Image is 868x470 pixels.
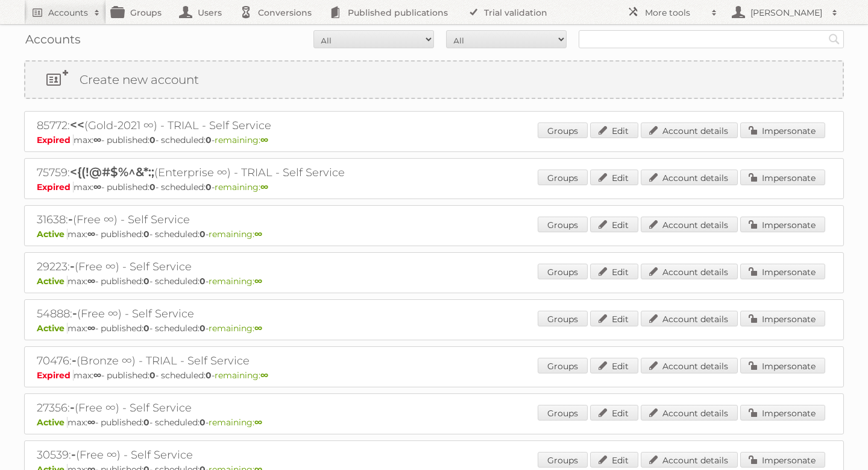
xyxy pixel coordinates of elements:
[260,370,268,381] strong: ∞
[68,212,73,226] span: -
[72,353,77,367] span: -
[740,452,825,468] a: Impersonate
[37,447,459,463] h2: 30539: (Free ∞) - Self Service
[641,122,738,138] a: Account details
[260,135,268,145] strong: ∞
[740,217,825,232] a: Impersonate
[825,30,843,48] input: Search
[641,311,738,326] a: Account details
[200,323,206,334] strong: 0
[93,135,101,145] strong: ∞
[209,276,262,287] span: remaining:
[70,118,84,132] span: <<
[590,122,638,138] a: Edit
[37,353,459,369] h2: 70476: (Bronze ∞) - TRIAL - Self Service
[93,182,101,192] strong: ∞
[37,417,831,428] p: max: - published: - scheduled: -
[48,7,88,19] h2: Accounts
[70,165,154,179] span: <{(!@#$%^&*:;
[538,264,588,279] a: Groups
[641,405,738,421] a: Account details
[215,370,268,381] span: remaining:
[590,358,638,373] a: Edit
[590,217,638,232] a: Edit
[93,370,101,381] strong: ∞
[200,417,206,428] strong: 0
[260,182,268,192] strong: ∞
[538,217,588,232] a: Groups
[37,276,831,287] p: max: - published: - scheduled: -
[37,323,68,334] span: Active
[37,182,74,192] span: Expired
[37,135,74,145] span: Expired
[37,323,831,334] p: max: - published: - scheduled: -
[254,323,262,334] strong: ∞
[37,229,831,240] p: max: - published: - scheduled: -
[87,323,95,334] strong: ∞
[209,417,262,428] span: remaining:
[37,417,68,428] span: Active
[209,229,262,240] span: remaining:
[740,311,825,326] a: Impersonate
[747,7,826,19] h2: [PERSON_NAME]
[37,400,459,416] h2: 27356: (Free ∞) - Self Service
[740,122,825,138] a: Impersonate
[740,358,825,373] a: Impersonate
[254,229,262,240] strong: ∞
[206,182,212,192] strong: 0
[206,135,212,145] strong: 0
[641,452,738,468] a: Account details
[149,182,156,192] strong: 0
[200,229,206,240] strong: 0
[254,276,262,287] strong: ∞
[740,170,825,185] a: Impersonate
[37,182,831,192] p: max: - published: - scheduled: -
[200,276,206,287] strong: 0
[149,370,156,381] strong: 0
[590,170,638,185] a: Edit
[143,276,149,287] strong: 0
[37,212,459,227] h2: 31638: (Free ∞) - Self Service
[590,405,638,421] a: Edit
[645,7,705,19] h2: More tools
[70,400,75,414] span: -
[87,229,95,240] strong: ∞
[143,323,149,334] strong: 0
[37,306,459,322] h2: 54888: (Free ∞) - Self Service
[149,135,156,145] strong: 0
[37,229,68,240] span: Active
[206,370,212,381] strong: 0
[143,229,149,240] strong: 0
[538,311,588,326] a: Groups
[37,370,74,381] span: Expired
[25,62,843,98] a: Create new account
[538,170,588,185] a: Groups
[72,306,77,320] span: -
[254,417,262,428] strong: ∞
[641,217,738,232] a: Account details
[71,447,76,462] span: -
[37,165,459,180] h2: 75759: (Enterprise ∞) - TRIAL - Self Service
[641,170,738,185] a: Account details
[209,323,262,334] span: remaining:
[37,118,459,133] h2: 85772: (Gold-2021 ∞) - TRIAL - Self Service
[143,417,149,428] strong: 0
[740,264,825,279] a: Impersonate
[37,135,831,145] p: max: - published: - scheduled: -
[590,311,638,326] a: Edit
[87,417,95,428] strong: ∞
[538,358,588,373] a: Groups
[538,452,588,468] a: Groups
[37,259,459,275] h2: 29223: (Free ∞) - Self Service
[37,370,831,381] p: max: - published: - scheduled: -
[740,405,825,421] a: Impersonate
[538,122,588,138] a: Groups
[590,452,638,468] a: Edit
[538,405,588,421] a: Groups
[70,259,75,273] span: -
[590,264,638,279] a: Edit
[641,264,738,279] a: Account details
[641,358,738,373] a: Account details
[37,276,68,287] span: Active
[215,182,268,192] span: remaining:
